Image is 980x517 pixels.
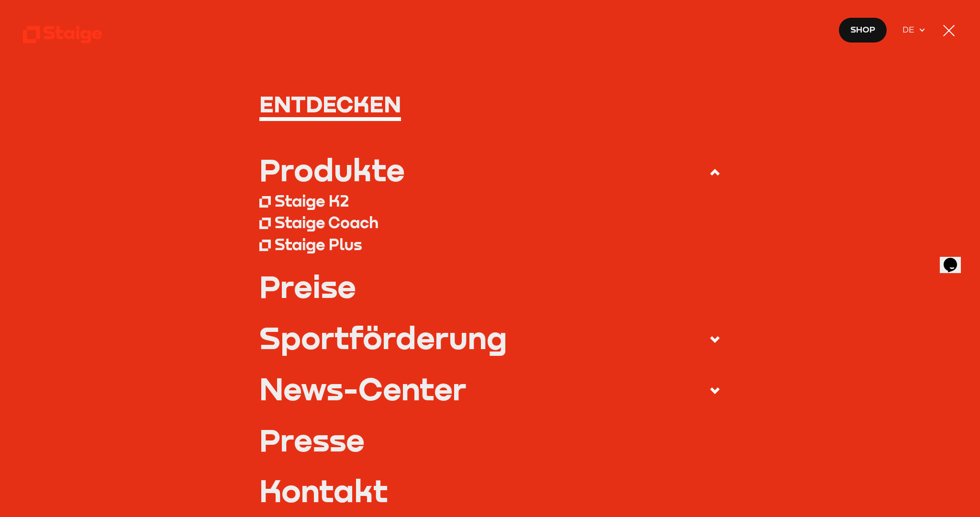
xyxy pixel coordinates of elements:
span: DE [902,23,918,36]
div: News-Center [259,373,467,404]
div: Staige Coach [275,213,379,232]
a: Shop [838,17,887,43]
div: Staige K2 [275,191,349,210]
a: Staige Coach [259,212,721,233]
div: Staige Plus [275,235,362,254]
span: Shop [850,23,875,36]
a: Staige K2 [259,190,721,211]
a: Presse [259,424,721,455]
div: Produkte [259,154,405,185]
div: Sportförderung [259,322,507,352]
iframe: chat widget [940,244,970,273]
a: Preise [259,271,721,301]
a: Staige Plus [259,233,721,255]
a: Kontakt [259,475,721,506]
